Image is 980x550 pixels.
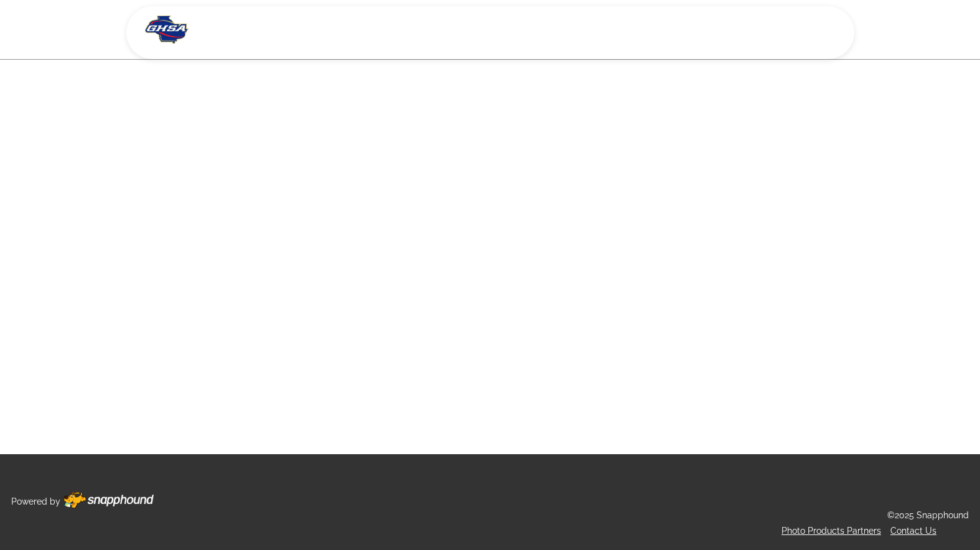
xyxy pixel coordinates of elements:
p: ©2025 Snapphound [887,508,969,523]
p: Powered by [11,494,60,510]
img: Footer [63,492,154,508]
a: Contact Us [890,526,936,536]
img: Snapphound Logo [145,16,189,44]
a: Photo Products Partners [782,526,881,536]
